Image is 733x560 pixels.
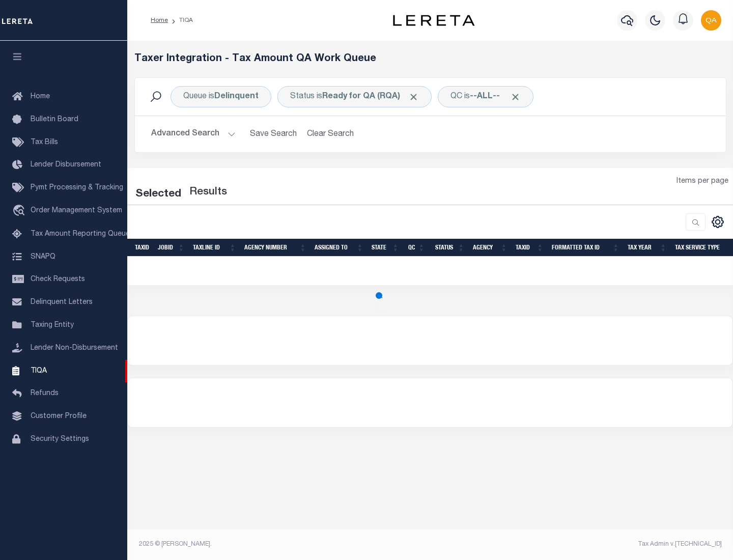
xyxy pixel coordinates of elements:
[151,124,236,144] button: Advanced Search
[171,86,271,107] div: Click to Edit
[429,239,469,257] th: Status
[131,239,154,257] th: TaxID
[244,124,303,144] button: Save Search
[240,239,311,257] th: Agency Number
[676,176,728,187] span: Items per page
[31,299,93,306] span: Delinquent Letters
[31,367,47,374] span: TIQA
[624,239,671,257] th: Tax Year
[134,53,726,65] h5: Taxer Integration - Tax Amount QA Work Queue
[438,86,533,107] div: Click to Edit
[408,92,419,102] span: Click to Remove
[31,253,55,260] span: SNAPQ
[277,86,432,107] div: Click to Edit
[31,413,87,420] span: Customer Profile
[470,93,500,101] b: --ALL--
[12,205,29,218] i: travel_explore
[31,390,59,397] span: Refunds
[31,184,123,191] span: Pymt Processing & Tracking
[214,93,259,101] b: Delinquent
[368,239,403,257] th: State
[151,17,168,23] a: Home
[31,276,85,283] span: Check Requests
[322,93,419,101] b: Ready for QA (RQA)
[31,345,118,352] span: Lender Non-Disbursement
[512,239,548,257] th: TaxID
[311,239,368,257] th: Assigned To
[31,139,58,146] span: Tax Bills
[189,184,227,201] label: Results
[131,540,431,549] div: 2025 © [PERSON_NAME].
[469,239,512,257] th: Agency
[701,10,721,31] img: svg+xml;base64,PHN2ZyB4bWxucz0iaHR0cDovL3d3dy53My5vcmcvMjAwMC9zdmciIHBvaW50ZXItZXZlbnRzPSJub25lIi...
[438,540,722,549] div: Tax Admin v.[TECHNICAL_ID]
[31,436,89,443] span: Security Settings
[168,16,193,25] li: TIQA
[303,124,358,144] button: Clear Search
[135,186,181,203] div: Selected
[31,207,122,214] span: Order Management System
[403,239,429,257] th: QC
[31,93,50,100] span: Home
[393,15,474,26] img: logo-dark.svg
[189,239,240,257] th: TaxLine ID
[31,161,101,169] span: Lender Disbursement
[31,231,130,238] span: Tax Amount Reporting Queue
[154,239,189,257] th: JobID
[510,92,521,102] span: Click to Remove
[548,239,624,257] th: Formatted Tax ID
[31,116,78,123] span: Bulletin Board
[31,322,74,329] span: Taxing Entity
